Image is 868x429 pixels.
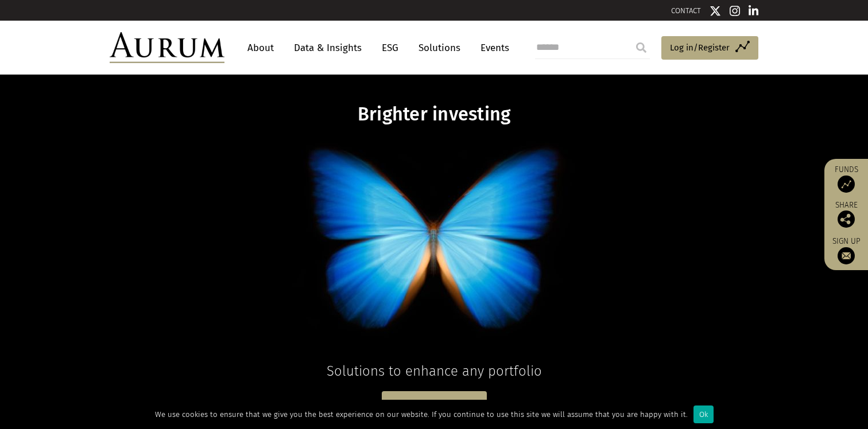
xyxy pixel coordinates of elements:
a: Sign up [830,236,862,264]
a: Log in/Register [661,36,758,60]
img: Twitter icon [710,5,721,17]
img: Instagram icon [730,5,740,17]
img: Sign up to our newsletter [838,247,855,264]
a: Funds [830,165,862,193]
img: Aurum [110,32,224,63]
a: CONTACT [671,6,701,15]
span: Solutions to enhance any portfolio [327,363,542,379]
img: Share this post [838,210,855,228]
a: Solutions [382,391,487,420]
a: Events [475,37,509,58]
img: Access Funds [838,175,855,193]
a: ESG [376,37,404,58]
h1: Brighter investing [212,103,656,126]
a: About [242,37,280,58]
a: Solutions [413,37,466,58]
span: Log in/Register [670,41,730,54]
img: Linkedin icon [749,5,759,17]
div: Share [830,201,862,228]
a: Data & Insights [288,37,367,58]
input: Submit [630,36,653,59]
div: Ok [693,405,714,423]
